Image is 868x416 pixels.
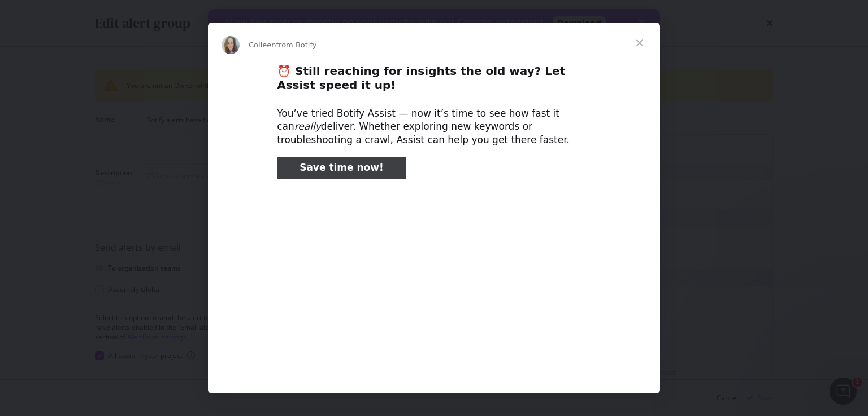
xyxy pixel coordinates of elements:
[277,64,591,99] h2: ⏰ Still reaching for insights the old way? Let Assist speed it up!
[431,10,442,17] div: Close
[277,157,406,179] a: Save time now!
[18,8,336,19] div: View key metrics directly on your website with our Chrome extension!
[276,41,317,49] span: from Botify
[300,162,384,173] span: Save time now!
[249,41,276,49] span: Colleen
[619,23,660,63] span: Close
[294,121,321,132] i: really
[277,107,591,147] div: You’ve tried Botify Assist — now it’s time to see how fast it can deliver. Whether exploring new ...
[222,36,240,54] img: Profile image for Colleen
[345,7,398,21] a: Download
